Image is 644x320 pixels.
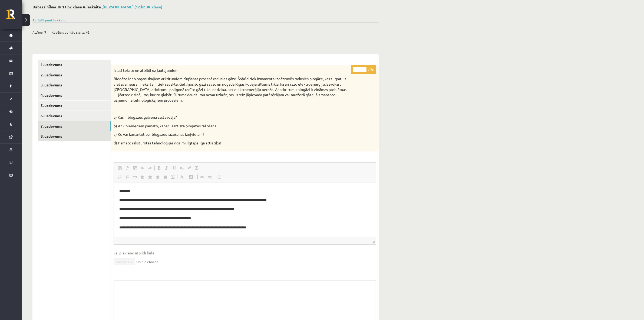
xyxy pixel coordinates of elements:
a: Undo (Ctrl+Z) [139,164,146,172]
p: c) Ko var izmantot par biogāzes ražošanas izejvielām? [114,132,349,137]
a: Redo (Ctrl+Y) [146,164,154,172]
a: Paste as plain text (Ctrl+Shift+V) [124,164,131,172]
a: Parādīt punktu skalu [32,18,65,22]
span: Kopējais punktu skaits: [52,28,85,36]
p: d) Pamato raksturotās tehnoloģijas nozīmi ilgtspējīgā attīstībā! [114,140,349,146]
a: [PERSON_NAME] (12.b2 JK klase) [103,4,162,9]
span: Atzīme: [32,28,44,36]
a: 1. uzdevums [38,60,111,70]
a: Bold (Ctrl+B) [155,164,163,172]
a: Math [169,173,177,180]
a: 2. uzdevums [38,70,111,80]
a: Centre [146,173,154,180]
a: 4. uzdevums [38,90,111,100]
a: Justify [161,173,169,180]
h2: Dabaszinības JK 11.b2 klase 4. ieskaite , [32,5,379,9]
a: 8. uzdevums [38,131,111,141]
p: Biogāze ir no organiskajiem atkritumiem rūgšanas procesā radusies gāze. Šobrīd tiek izmantota izg... [114,76,349,103]
a: 3. uzdevums [38,80,111,90]
p: a) Kas ir biogāzes galvenā sastāvdaļa? [114,115,349,120]
a: Insert/Remove Bulleted List [124,173,131,180]
a: Paste from Word [131,164,139,172]
iframe: Rich Text Editor, wiswyg-editor-user-answer-47024808958980 [114,183,376,237]
span: 7 [44,28,46,36]
p: / 8p [351,65,376,74]
p: Izlasi tekstu un atbildi uz jautājumiem! [114,68,349,73]
a: Subscript [178,164,186,172]
a: Italic (Ctrl+I) [163,164,170,172]
a: 5. uzdevums [38,101,111,111]
a: 7. uzdevums [38,121,111,131]
a: Background Colour [187,173,197,180]
span: Drag to resize [372,241,375,243]
a: Superscript [186,164,193,172]
a: Text Colour [178,173,187,180]
a: 6. uzdevums [38,111,111,121]
a: Align Left [139,173,146,180]
a: Rīgas 1. Tālmācības vidusskola [6,9,22,23]
span: 42 [86,28,90,36]
a: Insert/Remove Numbered List [116,173,124,180]
p: b) Ar 2 piemēriem pamato, kāpēc jāattīsta biogāzes ražošana! [114,123,349,129]
a: Block Quote [131,173,139,180]
a: Paste (Ctrl+V) [116,164,124,172]
a: Insert Page Break for Printing [215,173,222,180]
a: Align Right [154,173,161,180]
a: Remove Format [193,164,201,172]
span: vai pievieno atbildi failā [114,250,376,256]
a: Underline (Ctrl+U) [170,164,178,172]
a: Link (Ctrl+K) [198,173,206,180]
a: Unlink [206,173,213,180]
